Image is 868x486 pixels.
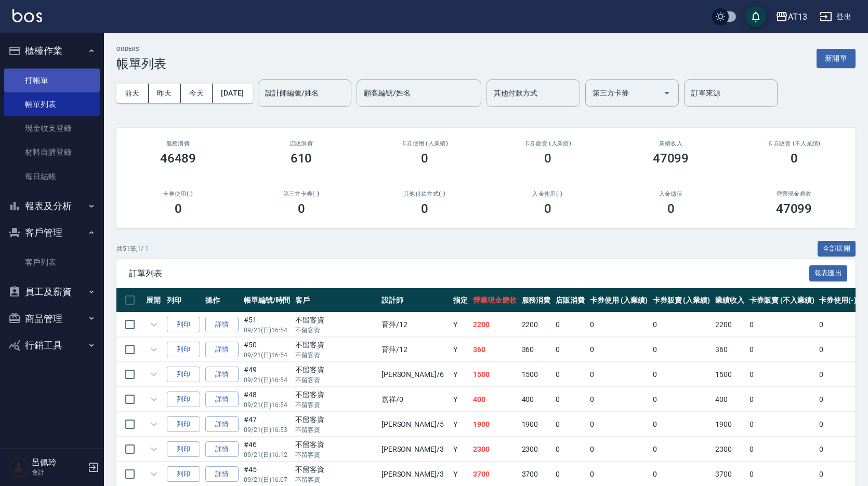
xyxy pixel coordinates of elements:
[650,387,713,412] td: 0
[252,140,350,147] h2: 店販消費
[553,412,587,437] td: 0
[587,288,650,313] th: 卡券使用 (入業績)
[4,332,100,359] button: 行銷工具
[205,466,239,482] a: 詳情
[295,475,376,484] p: 不留客資
[32,468,85,477] p: 會計
[519,288,554,313] th: 服務消費
[553,288,587,313] th: 店販消費
[713,437,747,462] td: 2300
[4,250,100,274] a: 客戶列表
[241,437,293,462] td: #46
[295,315,376,326] div: 不留客資
[241,337,293,362] td: #50
[470,362,519,387] td: 1500
[519,313,554,337] td: 2200
[295,340,376,350] div: 不留客資
[379,387,451,412] td: 嘉祥 /0
[379,313,451,337] td: 育萍 /12
[160,151,196,166] h3: 46489
[205,367,239,383] a: 詳情
[650,437,713,462] td: 0
[164,288,203,313] th: 列印
[149,84,181,103] button: 昨天
[295,365,376,375] div: 不留客資
[747,387,817,412] td: 0
[295,326,376,335] p: 不留客資
[295,375,376,385] p: 不留客資
[451,437,470,462] td: Y
[587,437,650,462] td: 0
[32,457,85,468] h5: 呂佩玲
[244,400,290,410] p: 09/21 (日) 16:54
[244,425,290,435] p: 09/21 (日) 16:53
[470,337,519,362] td: 360
[167,342,200,358] button: 列印
[295,414,376,425] div: 不留客資
[498,191,597,197] h2: 入金使用(-)
[241,362,293,387] td: #49
[252,191,350,197] h2: 第三方卡券(-)
[650,313,713,337] td: 0
[295,350,376,360] p: 不留客資
[747,288,817,313] th: 卡券販賣 (不入業績)
[4,193,100,220] button: 報表及分析
[650,412,713,437] td: 0
[213,84,252,103] button: [DATE]
[809,268,848,278] a: 報表匯出
[116,57,166,71] h3: 帳單列表
[4,69,100,92] a: 打帳單
[295,425,376,435] p: 不留客資
[544,201,551,216] h3: 0
[4,37,100,64] button: 櫃檯作業
[650,337,713,362] td: 0
[587,362,650,387] td: 0
[451,362,470,387] td: Y
[295,464,376,475] div: 不留客資
[241,288,293,313] th: 帳單編號/時間
[291,151,312,166] h3: 610
[745,191,843,197] h2: 營業現金應收
[713,387,747,412] td: 400
[587,412,650,437] td: 0
[205,317,239,333] a: 詳情
[379,288,451,313] th: 設計師
[295,439,376,450] div: 不留客資
[244,375,290,385] p: 09/21 (日) 16:54
[167,317,200,333] button: 列印
[4,92,100,116] a: 帳單列表
[451,387,470,412] td: Y
[4,140,100,164] a: 材料自購登錄
[451,412,470,437] td: Y
[293,288,379,313] th: 客戶
[205,441,239,457] a: 詳情
[4,305,100,332] button: 商品管理
[298,201,305,216] h3: 0
[747,313,817,337] td: 0
[519,437,554,462] td: 2300
[295,450,376,460] p: 不留客資
[205,342,239,358] a: 詳情
[553,362,587,387] td: 0
[788,10,807,23] div: AT13
[817,437,859,462] td: 0
[809,265,848,281] button: 報表匯出
[4,278,100,305] button: 員工及薪資
[295,389,376,400] div: 不留客資
[713,362,747,387] td: 1500
[519,412,554,437] td: 1900
[175,201,182,216] h3: 0
[553,437,587,462] td: 0
[747,337,817,362] td: 0
[470,437,519,462] td: 2300
[553,337,587,362] td: 0
[817,288,859,313] th: 卡券使用(-)
[379,412,451,437] td: [PERSON_NAME] /5
[818,241,856,257] button: 全部展開
[650,288,713,313] th: 卡券販賣 (入業績)
[713,337,747,362] td: 360
[817,412,859,437] td: 0
[244,326,290,335] p: 09/21 (日) 16:54
[553,387,587,412] td: 0
[116,244,149,253] p: 共 51 筆, 1 / 1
